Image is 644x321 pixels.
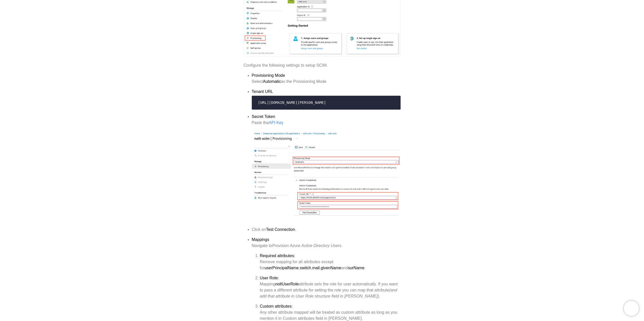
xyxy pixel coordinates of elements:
strong: mail [312,266,320,270]
strong: Required attributes: [260,254,295,258]
strong: User Role: [260,276,279,280]
strong: surName [348,266,364,270]
strong: Secret Token [252,114,275,119]
div: Navigate to . [252,243,401,249]
strong: Tenant URL [252,89,273,94]
div: Select as the Provisioning Mode [252,79,401,85]
p: Configure the following settings to setup SCIM. [244,62,401,68]
img: Microsoft Entra ID SCIM provisioning settings [252,132,401,221]
li: Click on . [252,227,401,233]
strong: noltUserRole [275,282,299,286]
em: Provision Azure Active Directory Users [272,243,341,248]
strong: givenName [321,266,341,270]
iframe: Chatra live chat [624,301,639,316]
div: Remove mapping for all attributes except for , , , and . [260,259,401,271]
a: API Key [269,120,283,125]
strong: Custom attributes: [260,304,293,308]
strong: Test Connection [266,227,295,232]
strong: Mappings [252,237,269,242]
strong: Provisioning Mode [252,73,285,78]
span: [URL][DOMAIN_NAME][PERSON_NAME] [258,101,326,105]
div: Mapping attribute sets the role for user automatically. If you want to pass a different attribute... [260,281,401,299]
em: (and add that attribute in User Role structure field in [PERSON_NAME]) [260,288,397,298]
strong: switch [300,266,311,270]
strong: userPrincipalName [264,266,299,270]
strong: Automatic [263,79,281,84]
div: Paste the [252,120,401,126]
